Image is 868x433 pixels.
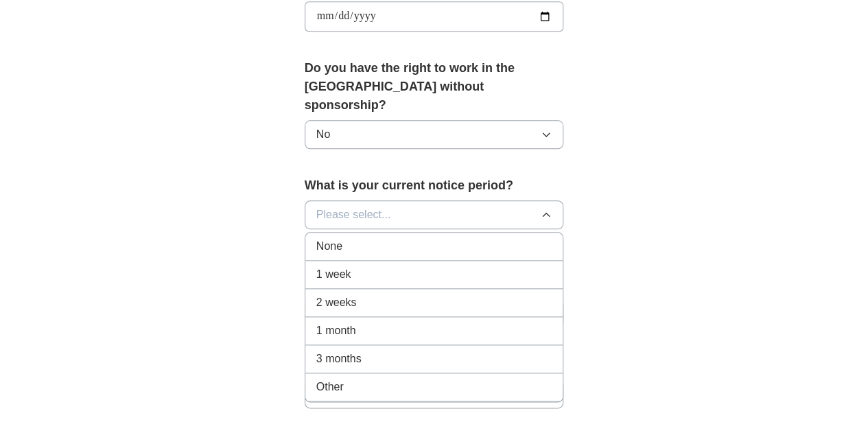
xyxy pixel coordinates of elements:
[316,294,357,311] span: 2 weeks
[316,351,362,367] span: 3 months
[316,238,342,255] span: None
[305,200,564,229] button: Please select...
[305,59,564,115] label: Do you have the right to work in the [GEOGRAPHIC_DATA] without sponsorship?
[316,126,330,143] span: No
[316,379,344,395] span: Other
[316,207,391,223] span: Please select...
[305,176,564,195] label: What is your current notice period?
[316,266,351,283] span: 1 week
[316,323,356,339] span: 1 month
[305,120,564,149] button: No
